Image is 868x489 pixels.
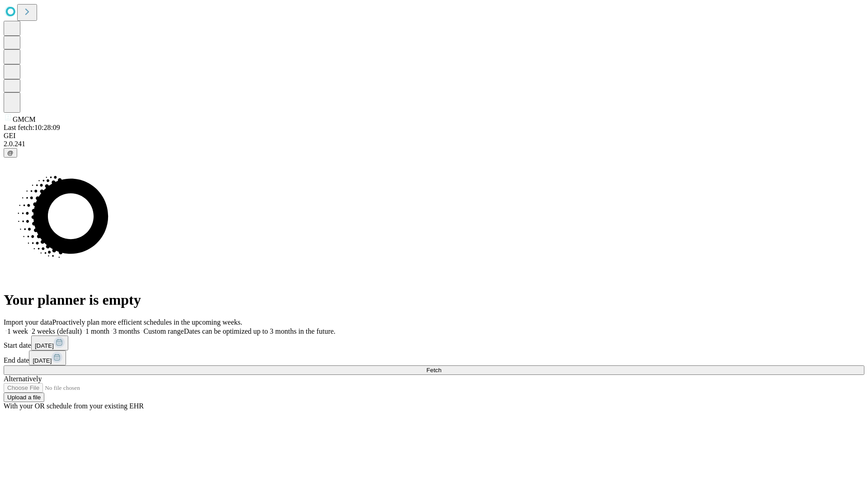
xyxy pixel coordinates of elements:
[143,327,184,335] span: Custom range
[426,367,441,374] span: Fetch
[29,350,66,365] button: [DATE]
[4,336,864,350] div: Start date
[32,327,82,335] span: 2 weeks (default)
[4,148,17,158] button: @
[4,318,52,326] span: Import your data
[4,292,864,308] h1: Your planner is empty
[52,318,242,326] span: Proactively plan more efficient schedules in the upcoming weeks.
[7,149,14,156] span: @
[7,327,28,335] span: 1 week
[4,402,144,410] span: With your OR schedule from your existing EHR
[4,124,60,131] span: Last fetch: 10:28:09
[4,365,864,375] button: Fetch
[4,132,864,140] div: GEI
[113,327,140,335] span: 3 months
[33,357,52,364] span: [DATE]
[31,336,68,350] button: [DATE]
[13,115,36,123] span: GMCM
[4,350,864,365] div: End date
[35,342,54,349] span: [DATE]
[4,140,864,148] div: 2.0.241
[85,327,109,335] span: 1 month
[184,327,335,335] span: Dates can be optimized up to 3 months in the future.
[4,375,42,383] span: Alternatively
[4,393,44,402] button: Upload a file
